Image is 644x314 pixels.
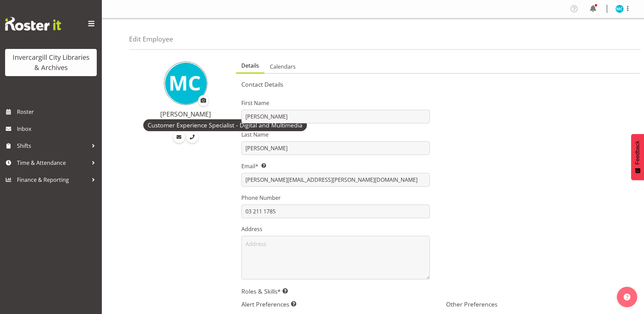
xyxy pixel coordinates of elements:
img: Rosterit website logo [5,17,61,31]
label: Last Name [241,130,430,139]
span: Details [241,62,259,70]
span: Roster [17,107,98,117]
span: Customer Experience Specialist - Digital and Multimedia [148,121,302,129]
img: help-xxl-2.png [624,294,630,300]
a: Email Employee [173,131,185,143]
img: michelle-cunningham11683.jpg [615,5,624,13]
span: Shifts [17,141,88,151]
label: Address [241,225,430,233]
input: Last Name [241,141,430,155]
button: Feedback - Show survey [631,134,644,180]
span: Feedback [634,141,641,164]
h5: Other Preferences [446,300,634,308]
div: Invercargill City Libraries & Archives [12,52,90,73]
label: First Name [241,99,430,107]
label: Phone Number [241,194,430,202]
span: Inbox [17,124,98,134]
h5: Alert Preferences [241,300,430,308]
span: Time & Attendance [17,158,88,168]
span: Finance & Reporting [17,175,88,185]
h4: [PERSON_NAME] [143,110,228,118]
h5: Roles & Skills* [241,287,634,295]
input: First Name [241,110,430,123]
input: Phone Number [241,205,430,218]
span: Calendars [270,63,296,71]
input: Email Address [241,173,430,187]
label: Email* [241,162,430,170]
img: michelle-cunningham11683.jpg [164,62,207,105]
h5: Contact Details [241,81,634,88]
a: Call Employee [186,131,198,143]
h4: Edit Employee [129,35,173,43]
